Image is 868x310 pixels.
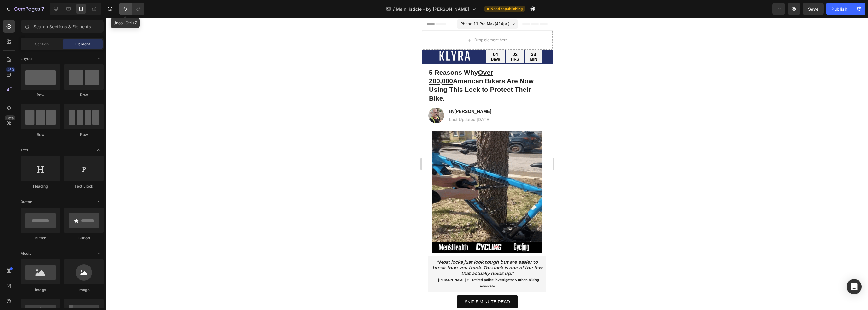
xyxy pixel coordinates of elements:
[422,18,553,310] iframe: Design area
[21,132,60,137] div: Row
[119,3,144,15] div: Undo/Redo
[94,197,104,207] span: Toggle open
[35,41,49,47] span: Section
[64,184,104,189] div: Text Block
[393,6,395,12] span: /
[21,184,60,189] div: Heading
[94,249,104,259] span: Toggle open
[94,54,104,64] span: Toggle open
[94,145,104,155] span: Toggle open
[75,41,90,47] span: Element
[21,199,32,205] span: Button
[64,92,104,98] div: Row
[3,3,47,15] button: 7
[21,287,60,293] div: Image
[6,67,15,72] div: 450
[490,6,523,12] span: Need republishing
[826,3,853,15] button: Publish
[396,6,469,12] span: Main listicle - by [PERSON_NAME]
[803,3,824,15] button: Save
[831,6,847,12] div: Publish
[21,56,33,61] span: Layout
[21,92,60,98] div: Row
[847,279,862,294] div: Open Intercom Messenger
[5,115,15,120] div: Beta
[41,5,44,13] p: 7
[64,235,104,241] div: Button
[21,235,60,241] div: Button
[21,251,32,256] span: Media
[21,20,104,33] input: Search Sections & Elements
[64,287,104,293] div: Image
[64,132,104,137] div: Row
[808,6,818,12] span: Save
[21,147,28,153] span: Text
